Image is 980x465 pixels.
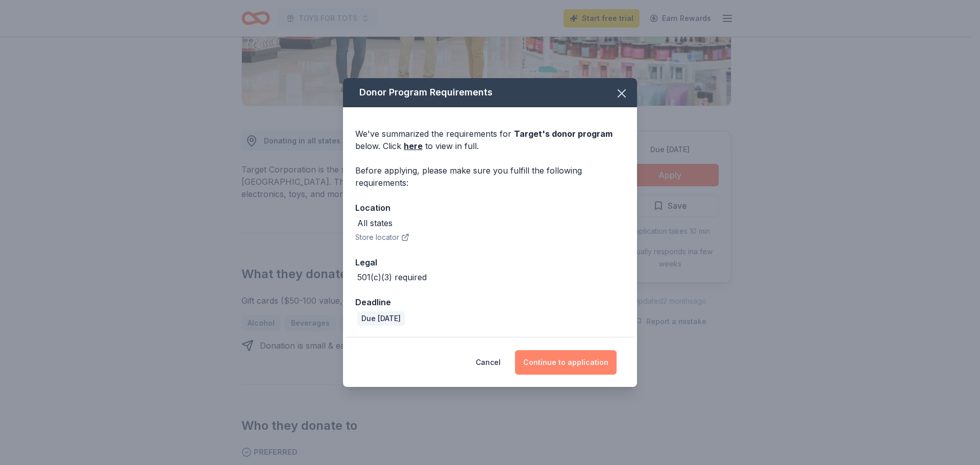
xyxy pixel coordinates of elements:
[515,350,617,375] button: Continue to application
[355,201,625,214] div: Location
[514,129,612,139] span: Target 's donor program
[355,296,625,309] div: Deadline
[357,311,405,326] div: Due [DATE]
[343,78,637,107] div: Donor Program Requirements
[355,128,625,152] div: We've summarized the requirements for below. Click to view in full.
[357,271,427,283] div: 501(c)(3) required
[404,140,423,152] a: here
[355,231,409,243] button: Store locator
[476,350,501,375] button: Cancel
[355,164,625,189] div: Before applying, please make sure you fulfill the following requirements:
[355,256,625,269] div: Legal
[357,217,393,229] div: All states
